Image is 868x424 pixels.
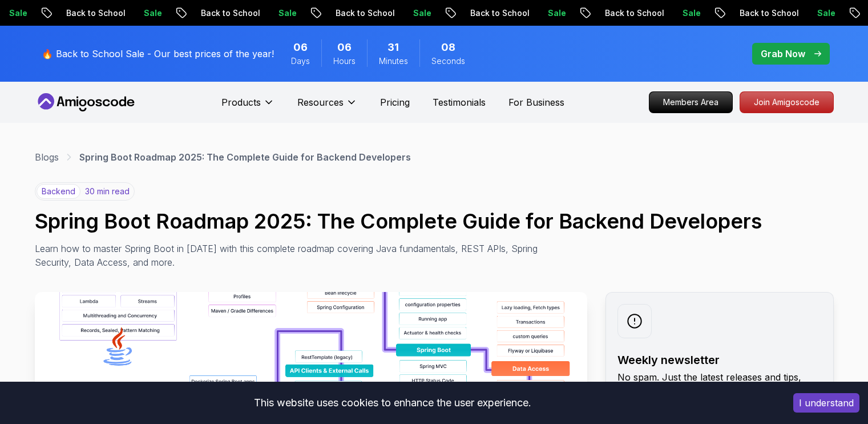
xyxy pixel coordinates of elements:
span: 31 Minutes [387,39,399,55]
p: Sale [732,7,769,19]
p: Back to School [655,7,732,19]
p: Resources [297,95,344,109]
p: Back to School [385,7,463,19]
button: Products [221,95,274,118]
p: backend [37,184,80,199]
span: 6 Days [293,39,308,55]
p: No spam. Just the latest releases and tips, interesting articles, and exclusive interviews in you... [617,370,822,411]
a: Members Area [649,91,733,113]
p: Products [221,95,261,109]
div: This website uses cookies to enhance the user experience. [9,390,776,415]
p: Sale [193,7,230,19]
span: Hours [333,55,356,67]
h1: Spring Boot Roadmap 2025: The Complete Guide for Backend Developers [35,210,834,233]
p: Sale [328,7,365,19]
p: 30 min read [85,186,130,197]
button: Accept cookies [793,393,859,413]
a: Pricing [380,95,410,109]
span: Minutes [379,55,408,67]
span: Days [291,55,310,67]
button: Resources [297,95,357,118]
p: Grab Now [761,47,805,61]
span: Seconds [431,55,465,67]
p: 🔥 Back to School Sale - Our best prices of the year! [42,47,274,61]
a: Testimonials [433,95,486,109]
p: Sale [597,7,634,19]
a: Blogs [35,150,59,164]
a: For Business [508,95,564,109]
p: Back to School [251,7,328,19]
p: Join Amigoscode [740,92,833,113]
p: Learn how to master Spring Boot in [DATE] with this complete roadmap covering Java fundamentals, ... [35,242,546,269]
p: Sale [463,7,499,19]
p: Back to School [789,7,867,19]
p: Spring Boot Roadmap 2025: The Complete Guide for Backend Developers [79,150,411,164]
p: Sale [59,7,95,19]
p: Back to School [520,7,597,19]
p: Members Area [649,92,732,113]
a: Join Amigoscode [740,91,834,113]
span: 6 Hours [337,39,352,55]
p: Back to School [116,7,193,19]
h2: Weekly newsletter [617,352,822,368]
span: 8 Seconds [441,39,455,55]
